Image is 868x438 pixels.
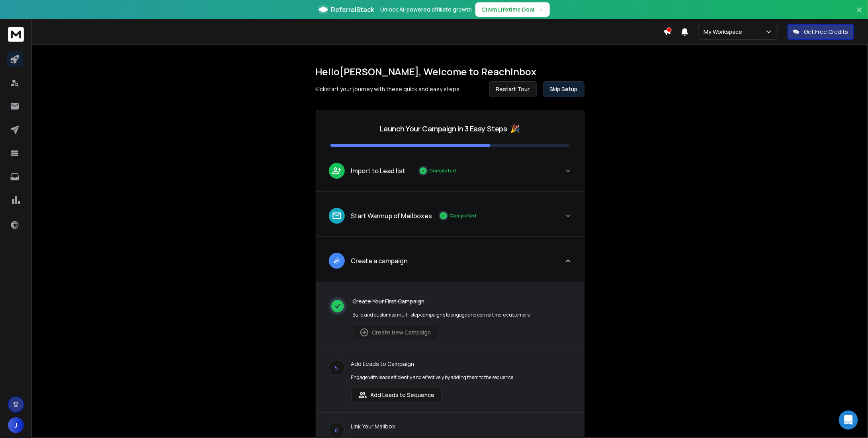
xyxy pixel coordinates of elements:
[804,28,848,36] p: Get Free Credits
[475,2,550,17] button: Claim Lifetime Deal→
[332,211,342,221] img: lead
[450,213,477,219] p: Completed
[430,168,456,174] p: Completed
[351,166,406,176] p: Import to Lead list
[353,312,531,318] p: Build and customise multi-step campaigns to engage and convert more customers.
[380,123,507,134] p: Launch Your Campaign in 3 Easy Steps
[332,256,342,266] img: lead
[351,256,408,266] p: Create a campaign
[316,201,584,237] button: leadStart Warmup of MailboxesCompleted
[316,156,584,192] button: leadImport to Lead listCompleted
[8,417,24,433] button: J
[538,6,543,14] span: →
[489,81,537,97] button: Restart Tour
[351,387,442,403] button: Add Leads to Sequence
[550,85,578,93] span: Skip Setup
[316,65,585,78] h1: Hello [PERSON_NAME] , Welcome to ReachInbox
[351,422,467,430] p: Link Your Mailbox
[331,5,374,14] span: ReferralStack
[316,246,584,282] button: leadCreate a campaign
[543,81,585,97] button: Skip Setup
[510,123,520,134] span: 🎉
[839,411,858,430] div: Open Intercom Messenger
[381,6,472,14] p: Unlock AI-powered affiliate growth
[329,360,345,376] div: 5
[351,360,515,368] p: Add Leads to Campaign
[351,211,432,221] p: Start Warmup of Mailboxes
[704,28,745,36] p: My Workspace
[854,5,865,24] button: Close banner
[316,85,460,93] p: Kickstart your journey with these quick and easy steps
[788,24,854,40] button: Get Free Credits
[353,297,531,305] p: Create Your First Campaign
[351,374,515,381] p: Engage with leads efficiently and effectively by adding them to the sequence.
[332,166,342,176] img: lead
